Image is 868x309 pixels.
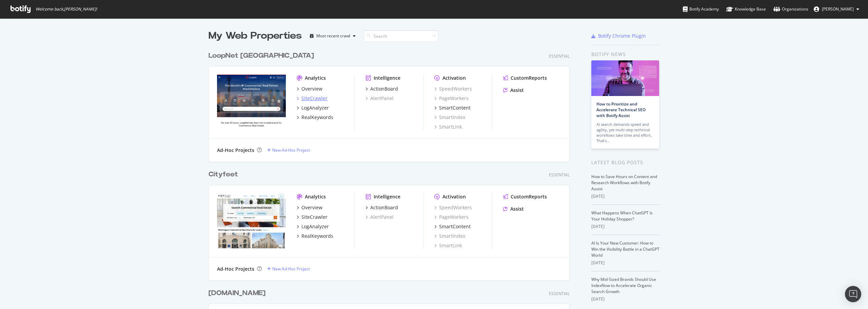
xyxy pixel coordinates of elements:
[726,6,766,13] div: Knowledge Base
[591,33,646,39] a: Botify Chrome Plugin
[434,114,465,121] a: SmartIndex
[209,288,265,298] div: [DOMAIN_NAME]
[301,114,333,121] div: RealKeywords
[511,193,547,200] div: CustomReports
[591,296,659,302] div: [DATE]
[301,214,328,220] div: SiteCrawler
[434,242,462,249] a: SmartLink
[209,51,314,61] div: LoopNet [GEOGRAPHIC_DATA]
[307,31,358,41] button: Most recent crawl
[549,291,570,296] div: Essential
[301,85,322,92] div: Overview
[209,51,317,61] a: LoopNet [GEOGRAPHIC_DATA]
[549,172,570,178] div: Essential
[434,223,471,230] a: SmartContent
[591,260,659,266] div: [DATE]
[209,29,302,43] div: My Web Properties
[297,85,322,92] a: Overview
[591,210,653,222] a: What Happens When ChatGPT Is Your Holiday Shopper?
[596,101,646,118] a: How to Prioritize and Accelerate Technical SEO with Botify Assist
[591,224,659,230] div: [DATE]
[598,33,646,39] div: Botify Chrome Plugin
[36,6,97,12] span: Welcome back, [PERSON_NAME] !
[439,104,471,111] div: SmartContent
[434,233,465,239] a: SmartIndex
[591,193,659,199] div: [DATE]
[301,223,329,230] div: LogAnalyzer
[366,95,394,102] a: AlertPanel
[591,240,659,258] a: AI Is Your New Customer: How to Win the Visibility Battle in a ChatGPT World
[297,223,329,230] a: LogAnalyzer
[301,95,328,102] div: SiteCrawler
[511,75,547,81] div: CustomReports
[364,30,438,42] input: Search
[374,75,400,81] div: Intelligence
[442,193,466,200] div: Activation
[591,159,659,166] div: Latest Blog Posts
[217,147,254,154] div: Ad-Hoc Projects
[442,75,466,81] div: Activation
[439,223,471,230] div: SmartContent
[217,75,286,130] img: Loopnet.ca
[549,53,570,59] div: Essential
[366,85,398,92] a: ActionBoard
[434,214,469,220] a: PageWorkers
[297,114,333,121] a: RealKeywords
[510,87,524,94] div: Assist
[434,123,462,130] a: SmartLink
[267,266,310,272] a: New Ad-Hoc Project
[267,147,310,153] a: New Ad-Hoc Project
[591,174,657,192] a: How to Save Hours on Content and Research Workflows with Botify Assist
[503,87,524,94] a: Assist
[301,233,333,239] div: RealKeywords
[316,34,350,38] div: Most recent crawl
[272,147,310,153] div: New Ad-Hoc Project
[366,204,398,211] a: ActionBoard
[591,51,659,58] div: Botify news
[434,95,469,102] a: PageWorkers
[297,214,328,220] a: SiteCrawler
[305,75,326,81] div: Analytics
[305,193,326,200] div: Analytics
[434,85,472,92] a: SpeedWorkers
[370,204,398,211] div: ActionBoard
[503,206,524,212] a: Assist
[808,4,865,15] button: [PERSON_NAME]
[272,266,310,272] div: New Ad-Hoc Project
[370,85,398,92] div: ActionBoard
[683,6,719,13] div: Botify Academy
[217,266,254,272] div: Ad-Hoc Projects
[591,276,656,294] a: Why Mid-Sized Brands Should Use IndexNow to Accelerate Organic Search Growth
[209,170,241,179] a: Cityfeet
[845,286,861,302] div: Open Intercom Messenger
[297,95,328,102] a: SiteCrawler
[301,204,322,211] div: Overview
[217,193,286,248] img: cityfeet.com
[297,233,333,239] a: RealKeywords
[773,6,808,13] div: Organizations
[209,288,268,298] a: [DOMAIN_NAME]
[434,204,472,211] a: SpeedWorkers
[301,104,329,111] div: LogAnalyzer
[434,104,471,111] a: SmartContent
[591,60,659,96] img: How to Prioritize and Accelerate Technical SEO with Botify Assist
[822,6,854,12] span: Phil Mastroianni
[596,122,654,143] div: AI search demands speed and agility, yet multi-step technical workflows take time and effort. Tha...
[209,170,238,179] div: Cityfeet
[503,75,547,81] a: CustomReports
[510,206,524,212] div: Assist
[366,214,394,220] a: AlertPanel
[374,193,400,200] div: Intelligence
[297,104,329,111] a: LogAnalyzer
[297,204,322,211] a: Overview
[503,193,547,200] a: CustomReports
